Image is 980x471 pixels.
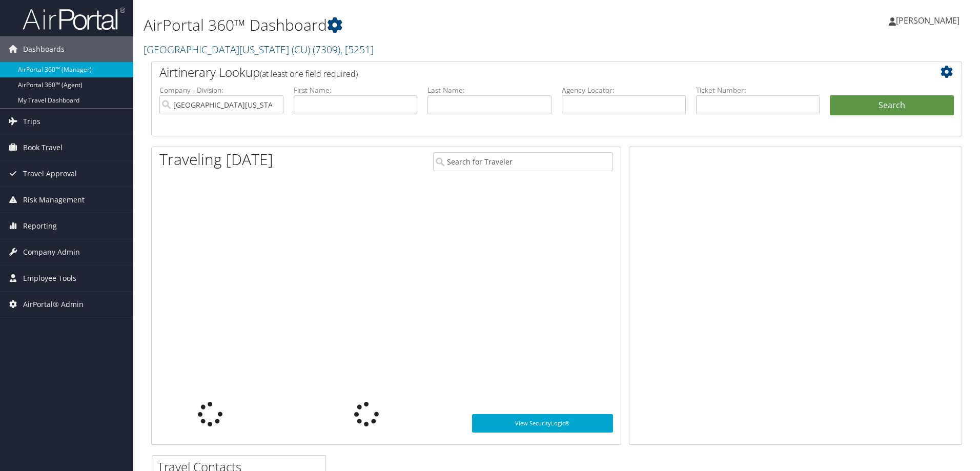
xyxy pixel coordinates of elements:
[472,414,613,433] a: View SecurityLogic®
[889,5,970,36] a: [PERSON_NAME]
[23,239,80,265] span: Company Admin
[433,152,613,171] input: Search for Traveler
[144,14,695,36] h1: AirPortal 360™ Dashboard
[896,15,959,26] span: [PERSON_NAME]
[313,43,340,56] span: ( 7309 )
[260,68,358,79] span: (at least one field required)
[830,95,954,116] button: Search
[159,149,273,170] h1: Traveling [DATE]
[159,85,283,95] label: Company - Division:
[159,64,886,81] h2: Airtinerary Lookup
[696,85,820,95] label: Ticket Number:
[23,265,76,291] span: Employee Tools
[294,85,418,95] label: First Name:
[23,7,125,31] img: airportal-logo.png
[23,187,85,213] span: Risk Management
[23,213,57,239] span: Reporting
[23,109,40,134] span: Trips
[23,135,63,160] span: Book Travel
[23,292,84,317] span: AirPortal® Admin
[562,85,686,95] label: Agency Locator:
[23,161,77,187] span: Travel Approval
[23,36,65,62] span: Dashboards
[427,85,552,95] label: Last Name:
[144,43,374,56] a: [GEOGRAPHIC_DATA][US_STATE] (CU)
[340,43,374,56] span: , [ 5251 ]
